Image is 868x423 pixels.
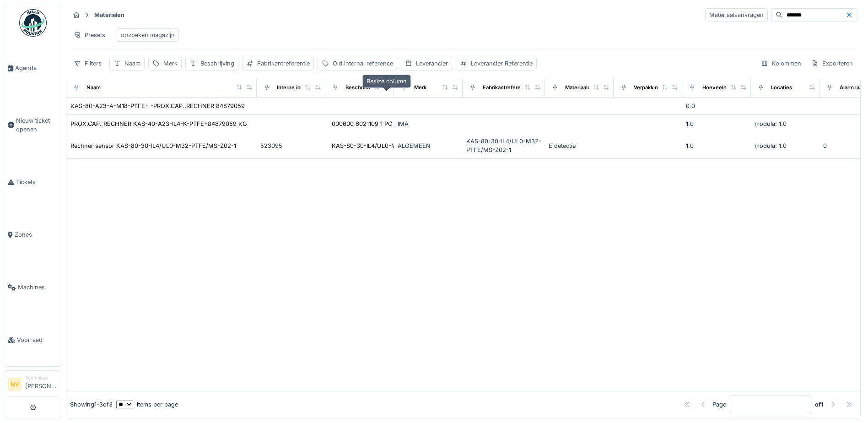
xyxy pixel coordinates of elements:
div: Technicus [25,374,58,381]
div: KAS-80-A23-A-M18-PTFE+ -PROX.CAP.:RECHNER 84879059 [70,102,245,110]
a: Voorraad [4,314,62,366]
div: opzoeken magazijn [121,31,175,39]
div: Naam [124,59,140,68]
a: Machines [4,261,62,314]
div: Materiaalaanvragen [705,8,768,22]
div: Rechner sensor KAS-80-30-IL4/UL0-M32-PTFE/MS-Z02-1 [70,141,236,150]
div: 000600 6021109 1 PC = 669,60 € PROX.CAP.:REC... [332,119,477,128]
div: Interne identificator [277,84,326,92]
div: Page [712,400,726,409]
span: Voorraad [17,336,58,344]
div: PROX.CAP.:RECHNER KAS-40-A23-IL4-K-PTFE+84879059 KG [70,119,247,128]
a: Tickets [4,156,62,208]
div: 1.0 [686,119,747,128]
div: 1.0 [686,141,747,150]
img: Badge_color-CXgf-gQk.svg [19,9,47,37]
div: Locaties [771,84,792,92]
span: Machines [18,283,58,292]
div: items per page [116,400,178,409]
a: Zones [4,208,62,261]
div: Materiaalcategorie [565,84,611,92]
span: modula: 1.0 [755,120,787,127]
a: NV Technicus[PERSON_NAME] [8,374,58,396]
div: Showing 1 - 3 of 3 [70,400,113,409]
span: Agenda [15,64,58,72]
span: Nieuw ticket openen [16,116,58,134]
div: 0.0 [686,102,747,110]
div: Leverancier Referentie [471,59,533,68]
div: Exporteren [807,57,857,70]
div: Fabrikantreferentie [483,84,530,92]
div: Beschrijving [345,84,377,92]
div: Old internal reference [333,59,393,68]
a: Nieuw ticket openen [4,94,62,156]
div: Naam [86,84,101,92]
li: [PERSON_NAME] [25,374,58,394]
span: modula: 1.0 [755,142,787,149]
a: Agenda [4,42,62,94]
div: Beschrijving [200,59,234,68]
li: NV [8,378,22,391]
span: Zones [15,230,58,239]
span: Tickets [16,178,58,186]
div: Filters [70,57,106,70]
strong: of 1 [815,400,824,409]
div: Resize column [362,75,411,88]
div: Leverancier [416,59,448,68]
div: Merk [163,59,178,68]
div: Verpakking [634,84,661,92]
div: KAS-80-30-IL4/UL0-M32-PTFE/MS-Z02-1 [466,137,541,154]
div: Merk [414,84,426,92]
strong: Materialen [91,11,128,19]
div: Hoeveelheid [702,84,734,92]
div: IMA [398,119,459,128]
div: Fabrikantreferentie [257,59,310,68]
div: KAS-80-30-IL4/UL0-M32-PTFE/MS-Z02-1 [332,141,452,150]
div: ALGEMEEN [398,141,459,150]
div: 523095 [260,141,322,150]
div: Kolommen [757,57,805,70]
div: Presets [70,28,109,42]
div: E detectie [549,141,610,150]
